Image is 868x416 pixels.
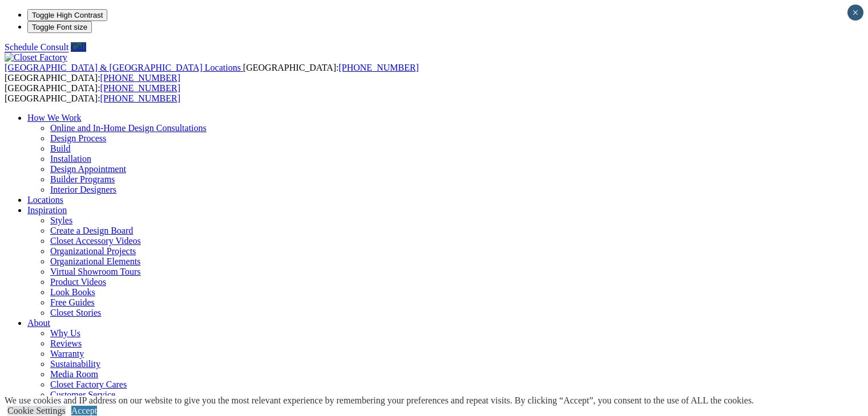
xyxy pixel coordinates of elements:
a: Create a Design Board [50,226,133,235]
a: [PHONE_NUMBER] [100,73,180,83]
a: Inspiration [27,205,67,215]
a: [PHONE_NUMBER] [338,63,418,72]
a: Closet Stories [50,308,101,317]
a: Interior Designers [50,185,116,194]
a: Media Room [50,369,98,379]
a: Call [71,42,86,52]
a: Customer Service [50,390,115,399]
a: Warranty [50,349,84,358]
a: Virtual Showroom Tours [50,267,141,276]
a: Builder Programs [50,174,115,184]
span: Toggle Font size [32,23,87,31]
button: Toggle High Contrast [27,9,107,21]
a: Cookie Settings [7,406,66,415]
button: Close [847,5,863,21]
a: Installation [50,154,91,164]
a: [PHONE_NUMBER] [100,83,180,93]
img: Closet Factory [5,52,67,63]
a: Why Us [50,328,80,338]
a: Closet Accessory Videos [50,236,141,246]
a: Styles [50,215,72,225]
a: [PHONE_NUMBER] [100,93,180,103]
a: Look Books [50,287,95,297]
a: Accept [71,406,97,415]
a: Build [50,144,71,153]
a: Product Videos [50,277,106,287]
button: Toggle Font size [27,21,92,33]
a: Online and In-Home Design Consultations [50,123,207,133]
a: Schedule Consult [5,42,68,52]
span: Toggle High Contrast [32,11,103,19]
a: Design Appointment [50,164,126,174]
span: [GEOGRAPHIC_DATA]: [GEOGRAPHIC_DATA]: [5,83,180,103]
div: We use cookies and IP address on our website to give you the most relevant experience by remember... [5,395,754,406]
a: Reviews [50,338,82,348]
a: Design Process [50,133,106,143]
span: [GEOGRAPHIC_DATA]: [GEOGRAPHIC_DATA]: [5,63,419,83]
a: Sustainability [50,359,100,369]
a: Closet Factory Cares [50,380,127,389]
a: Organizational Projects [50,246,136,256]
a: Free Guides [50,297,95,307]
a: [GEOGRAPHIC_DATA] & [GEOGRAPHIC_DATA] Locations [5,63,243,72]
span: [GEOGRAPHIC_DATA] & [GEOGRAPHIC_DATA] Locations [5,63,241,72]
a: Organizational Elements [50,256,140,266]
a: How We Work [27,113,82,123]
a: Locations [27,195,63,205]
a: About [27,318,50,328]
